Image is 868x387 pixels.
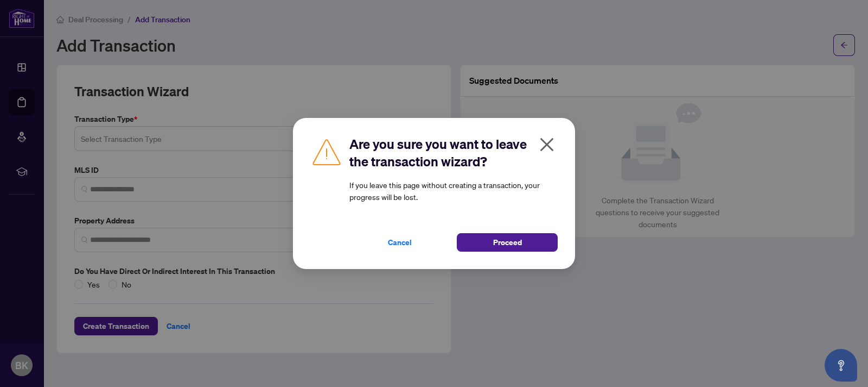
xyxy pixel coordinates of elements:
article: If you leave this page without creating a transaction, your progress will be lost. [349,179,558,203]
h2: Are you sure you want to leave the transaction wizard? [349,135,558,170]
span: close [538,136,556,153]
button: Cancel [349,233,450,252]
button: Proceed [457,233,558,252]
button: Open asap [825,349,857,382]
span: Cancel [388,234,412,251]
span: Proceed [493,234,522,251]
